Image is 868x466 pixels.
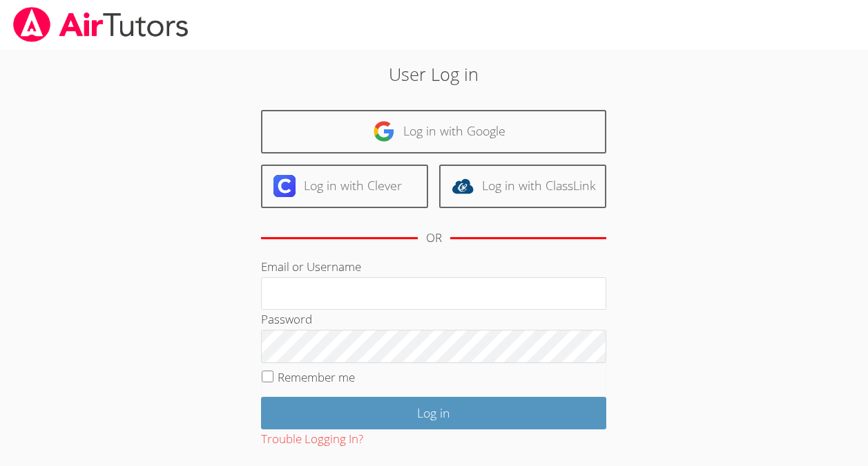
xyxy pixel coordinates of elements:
a: Log in with Clever [261,165,428,208]
h2: User Log in [200,61,668,87]
div: OR [426,228,442,248]
a: Log in with ClassLink [439,165,606,208]
img: airtutors_banner-c4298cdbf04f3fff15de1276eac7730deb9818008684d7c2e4769d2f7ddbe033.png [12,7,190,42]
img: classlink-logo-d6bb404cc1216ec64c9a2012d9dc4662098be43eaf13dc465df04b49fa7ab582.svg [452,175,474,197]
label: Password [261,311,312,327]
img: google-logo-50288ca7cdecda66e5e0955fdab243c47b7ad437acaf1139b6f446037453330a.svg [373,120,395,142]
a: Log in with Google [261,110,606,153]
label: Remember me [278,369,355,385]
input: Log in [261,397,606,429]
button: Trouble Logging In? [261,429,363,449]
label: Email or Username [261,259,361,274]
img: clever-logo-6eab21bc6e7a338710f1a6ff85c0baf02591cd810cc4098c63d3a4b26e2feb20.svg [273,175,296,197]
